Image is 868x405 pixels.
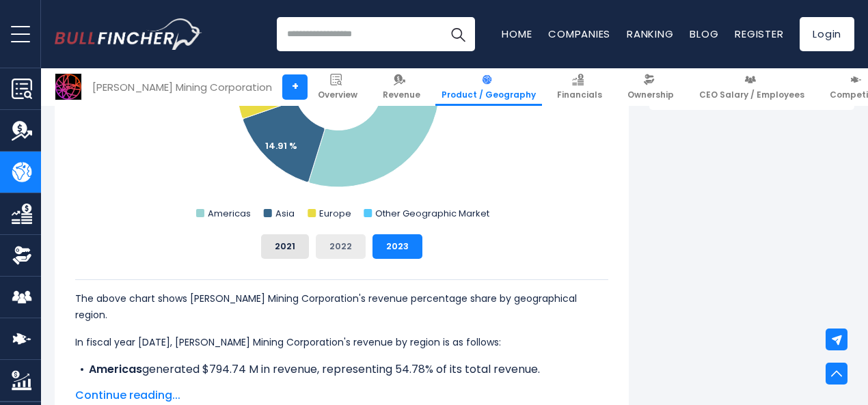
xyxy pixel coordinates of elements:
img: Ownership [12,245,32,266]
b: Asia [89,378,113,393]
span: Overview [318,89,357,100]
a: Revenue [377,68,426,106]
a: Overview [312,68,364,106]
div: [PERSON_NAME] Mining Corporation [92,79,272,95]
a: CEO Salary / Employees [693,68,811,106]
a: Financials [551,68,608,106]
text: Asia [275,207,295,220]
text: Other Geographic Market [375,207,489,220]
button: 2023 [372,234,422,259]
a: Product / Geography [435,68,542,106]
span: Product / Geography [442,89,536,100]
a: Companies [548,27,610,41]
li: generated $794.74 M in revenue, representing 54.78% of its total revenue. [75,361,608,378]
button: 2022 [316,234,366,259]
text: 14.91 % [265,139,297,152]
span: Ownership [627,89,674,100]
text: Americas [208,207,251,220]
a: Go to homepage [55,18,202,50]
button: 2021 [261,234,309,259]
b: Americas [89,361,142,377]
a: Login [800,17,854,51]
img: Bullfincher logo [55,18,202,50]
span: Continue reading... [75,387,608,404]
a: + [282,74,308,100]
p: In fiscal year [DATE], [PERSON_NAME] Mining Corporation's revenue by region is as follows: [75,334,608,350]
text: Europe [319,207,351,220]
span: Financials [557,89,602,100]
li: generated $216.37 M in revenue, representing 14.91% of its total revenue. [75,378,608,394]
span: CEO Salary / Employees [699,89,804,100]
a: Register [735,27,783,41]
a: Blog [690,27,718,41]
img: B logo [55,74,81,100]
a: Ownership [621,68,680,106]
button: Search [441,17,475,51]
a: Ranking [627,27,673,41]
span: Revenue [383,89,420,100]
a: Home [502,27,532,41]
p: The above chart shows [PERSON_NAME] Mining Corporation's revenue percentage share by geographical... [75,290,608,323]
